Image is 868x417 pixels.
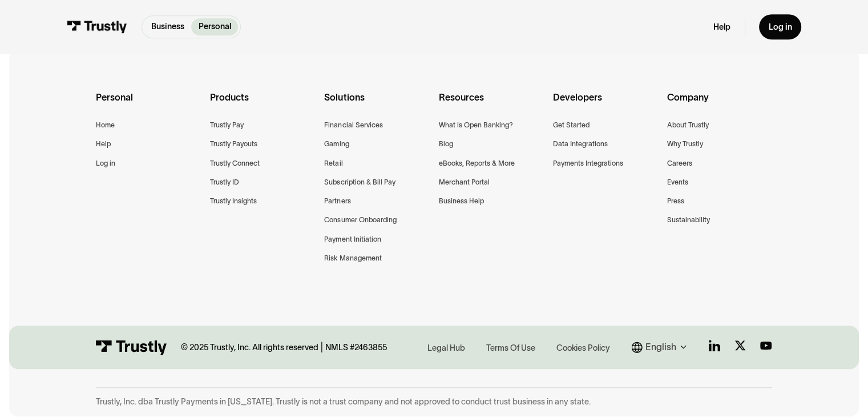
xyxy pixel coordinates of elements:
p: Personal [199,21,231,33]
a: Press [667,195,684,207]
a: Consumer Onboarding [324,214,396,226]
a: Legal Hub [424,340,469,355]
a: Partners [324,195,350,207]
a: Sustainability [667,214,710,226]
a: Trustly ID [210,176,239,188]
a: Careers [667,157,692,169]
div: © 2025 Trustly, Inc. All rights reserved [181,342,318,353]
a: Gaming [324,138,349,150]
a: Help [713,22,730,33]
div: Developers [553,90,658,119]
a: eBooks, Reports & More [439,157,515,169]
a: Log in [96,157,115,169]
div: Products [210,90,315,119]
a: Trustly Insights [210,195,257,207]
img: Trustly Logo [67,21,127,33]
a: Subscription & Bill Pay [324,176,395,188]
img: Trustly Logo [96,340,167,355]
a: Trustly Payouts [210,138,257,150]
a: Personal [191,18,238,35]
a: About Trustly [667,119,709,131]
div: Solutions [324,90,429,119]
a: Cookies Policy [552,340,613,355]
a: Trustly Connect [210,157,260,169]
a: Trustly Pay [210,119,244,131]
a: Payment Initiation [324,233,381,245]
div: NMLS #2463855 [325,342,387,353]
div: English [645,340,676,354]
a: Payments Integrations [553,157,623,169]
a: Home [96,119,115,131]
a: Blog [439,138,453,150]
div: English [632,340,691,354]
a: Risk Management [324,252,381,264]
div: Resources [439,90,544,119]
a: What is Open Banking? [439,119,513,131]
a: Help [96,138,111,150]
a: Get Started [553,119,590,131]
div: Terms Of Use [486,342,535,354]
a: Business [144,18,192,35]
div: Log in [768,22,792,33]
div: Company [667,90,772,119]
div: Cookies Policy [556,342,610,354]
a: Retail [324,157,342,169]
a: Terms Of Use [483,340,539,355]
a: Merchant Portal [439,176,490,188]
div: Personal [96,90,201,119]
a: Why Trustly [667,138,703,150]
div: Trustly, Inc. dba Trustly Payments in [US_STATE]. Trustly is not a trust company and not approved... [96,396,772,407]
a: Business Help [439,195,484,207]
a: Events [667,176,688,188]
a: Data Integrations [553,138,608,150]
div: | [321,340,323,355]
a: Financial Services [324,119,382,131]
div: Legal Hub [427,342,465,354]
a: Log in [759,14,801,39]
p: Business [151,21,184,33]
